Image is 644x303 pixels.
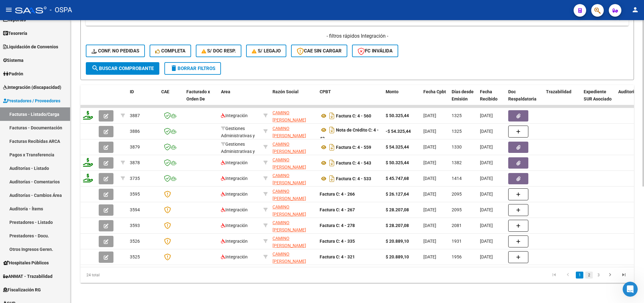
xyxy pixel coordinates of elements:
span: CAMINO [PERSON_NAME] [272,157,306,170]
strong: Factura C: 4 - 559 [336,145,371,150]
span: ANMAT - Trazabilidad [3,273,52,280]
span: 3878 [130,160,140,165]
h4: - filtros rápidos Integración - [86,33,629,40]
div: 27130786338 [272,219,315,232]
span: Hospitales Públicos [3,259,49,266]
strong: Factura C: 4 - 543 [336,160,371,165]
span: Integración [221,223,248,228]
strong: $ 26.127,64 [386,192,409,197]
span: CAMINO [PERSON_NAME] [272,126,306,138]
span: 3735 [130,176,140,181]
datatable-header-cell: Días desde Emisión [449,85,477,113]
button: Buscar Comprobante [86,62,159,75]
div: 27130786338 [272,203,315,217]
span: [DATE] [480,192,493,197]
span: Area [221,89,230,94]
strong: $ 50.325,44 [386,113,409,118]
li: page 2 [584,270,594,280]
strong: Nota de Crédito C: 4 - 43 [320,127,379,141]
div: 27130786338 [272,156,315,170]
button: FC Inválida [352,45,398,57]
span: Integración [221,160,248,165]
div: 24 total [80,267,190,283]
span: Integración [221,239,248,244]
span: Padrón [3,70,23,77]
strong: $ 45.747,68 [386,176,409,181]
datatable-header-cell: Area [218,85,261,113]
span: Monto [386,89,399,94]
a: 1 [576,272,583,279]
span: [DATE] [423,223,436,228]
span: Integración [221,176,248,181]
span: Completa [155,48,185,54]
a: 2 [585,272,593,279]
span: 3525 [130,254,140,259]
span: [DATE] [480,176,493,181]
strong: Factura C: 4 - 278 [320,223,355,228]
mat-icon: delete [170,64,178,72]
span: Prestadores / Proveedores [3,97,60,104]
datatable-header-cell: Fecha Recibido [477,85,506,113]
a: 3 [595,272,602,279]
strong: $ 54.325,44 [386,144,409,149]
strong: Factura C: 4 - 266 [320,192,355,197]
div: 27130786338 [272,235,315,248]
span: CPBT [320,89,331,94]
span: [DATE] [423,254,436,259]
span: 2095 [452,207,462,212]
button: S/ Doc Resp. [196,45,242,57]
span: [DATE] [423,129,436,134]
span: Tesorería [3,30,27,37]
a: go to last page [618,272,630,279]
span: 1956 [452,254,462,259]
div: 27130786338 [272,141,315,154]
mat-icon: menu [5,6,13,14]
i: Descargar documento [328,142,336,152]
datatable-header-cell: Facturado x Orden De [184,85,218,113]
div: 27130786338 [272,172,315,185]
span: 1325 [452,129,462,134]
span: [DATE] [480,144,493,149]
datatable-header-cell: Razón Social [270,85,317,113]
span: [DATE] [423,207,436,212]
span: Razón Social [272,89,299,94]
span: Integración (discapacidad) [3,84,61,91]
datatable-header-cell: CAE [159,85,184,113]
button: S/ legajo [246,45,286,57]
span: S/ legajo [252,48,281,54]
datatable-header-cell: CPBT [317,85,383,113]
strong: $ 28.207,08 [386,223,409,228]
span: Conf. no pedidas [91,48,139,54]
span: CAMINO [PERSON_NAME] [272,220,306,232]
span: [DATE] [480,239,493,244]
datatable-header-cell: Trazabilidad [543,85,581,113]
span: 1414 [452,176,462,181]
span: 2095 [452,192,462,197]
span: 3595 [130,192,140,197]
strong: Factura C: 4 - 560 [336,113,371,118]
span: 1931 [452,239,462,244]
datatable-header-cell: ID [127,85,159,113]
datatable-header-cell: Doc Respaldatoria [506,85,543,113]
span: Integración [221,207,248,212]
button: Completa [150,45,191,57]
span: 3886 [130,129,140,134]
span: CAMINO [PERSON_NAME] [272,236,306,248]
span: CAMINO [PERSON_NAME] [272,189,306,201]
datatable-header-cell: Expediente SUR Asociado [581,85,616,113]
div: 27130786338 [272,251,315,264]
span: Fecha Cpbt [423,89,446,94]
div: 27130786338 [272,125,315,138]
li: page 3 [594,270,603,280]
span: Borrar Filtros [170,66,215,71]
span: 3887 [130,113,140,118]
span: Integración [221,192,248,197]
span: Expediente SUR Asociado [584,89,612,101]
span: [DATE] [480,129,493,134]
span: CAMINO [PERSON_NAME] [272,173,306,185]
span: 3594 [130,207,140,212]
span: Auditoria [618,89,637,94]
mat-icon: search [91,64,99,72]
span: 3593 [130,223,140,228]
span: S/ Doc Resp. [201,48,236,54]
